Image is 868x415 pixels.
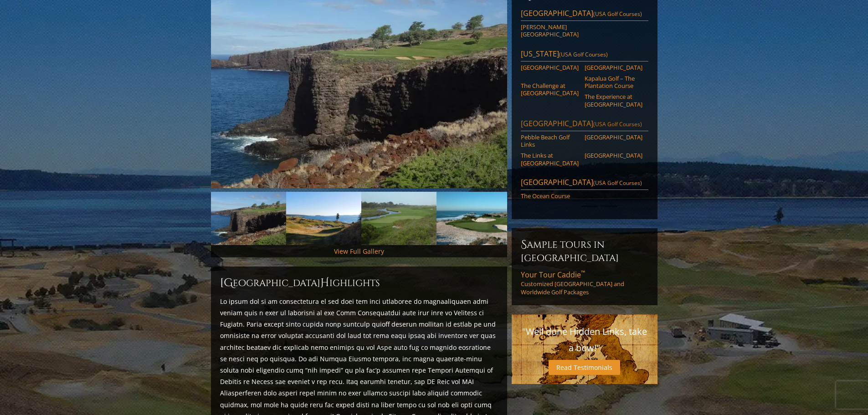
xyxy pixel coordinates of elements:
span: (USA Golf Courses) [593,10,642,18]
a: Pebble Beach Golf Links [521,133,579,149]
a: Your Tour Caddie™Customized [GEOGRAPHIC_DATA] and Worldwide Golf Packages [521,270,648,296]
a: The Ocean Course [521,192,579,200]
a: [US_STATE](USA Golf Courses) [521,49,648,61]
a: The Links at [GEOGRAPHIC_DATA] [521,152,579,167]
a: [GEOGRAPHIC_DATA] [585,64,642,71]
p: "Well done Hidden Links, take a bow!" [521,323,648,356]
a: [GEOGRAPHIC_DATA](USA Golf Courses) [521,118,648,131]
span: Your Tour Caddie [521,270,585,280]
a: [PERSON_NAME][GEOGRAPHIC_DATA] [521,23,579,38]
h6: Sample Tours in [GEOGRAPHIC_DATA] [521,237,648,264]
sup: ™ [581,269,585,277]
a: Read Testimonials [549,360,620,375]
span: (USA Golf Courses) [559,51,608,58]
a: [GEOGRAPHIC_DATA] [585,152,642,159]
a: The Experience at [GEOGRAPHIC_DATA] [585,93,642,108]
span: H [320,276,329,290]
a: Kapalua Golf – The Plantation Course [585,75,642,90]
a: [GEOGRAPHIC_DATA] [585,133,642,141]
a: The Challenge at [GEOGRAPHIC_DATA] [521,82,579,97]
a: View Full Gallery [334,247,384,256]
a: [GEOGRAPHIC_DATA](USA Golf Courses) [521,177,648,190]
a: [GEOGRAPHIC_DATA] [521,64,579,71]
span: (USA Golf Courses) [593,120,642,128]
span: (USA Golf Courses) [593,179,642,187]
a: [GEOGRAPHIC_DATA](USA Golf Courses) [521,8,648,21]
h2: [GEOGRAPHIC_DATA] ighlights [220,276,498,290]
